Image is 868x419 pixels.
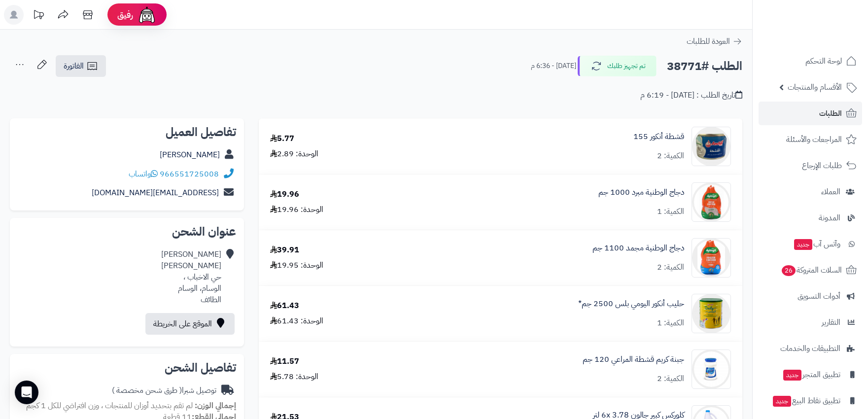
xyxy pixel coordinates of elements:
a: [PERSON_NAME] [160,149,220,161]
span: لم تقم بتحديد أوزان للمنتجات ، وزن افتراضي للكل 1 كجم [26,400,193,412]
a: السلات المتروكة26 [759,258,862,282]
a: الطلبات [759,102,862,125]
span: 26 [782,265,796,276]
span: طلبات الإرجاع [802,159,842,173]
div: الوحدة: 19.95 [270,260,323,271]
a: تحديثات المنصة [26,5,51,27]
span: تطبيق نقاط البيع [772,394,840,408]
img: ai-face.png [137,5,157,25]
div: 39.91 [270,244,299,256]
a: المدونة [759,206,862,230]
span: التقارير [822,315,840,329]
span: تطبيق المتجر [782,368,840,382]
div: تاريخ الطلب : [DATE] - 6:19 م [640,90,742,101]
div: 19.96 [270,189,299,200]
a: المراجعات والأسئلة [759,128,862,151]
a: العودة للطلبات [687,35,742,47]
div: الكمية: 1 [657,317,684,329]
a: تطبيق المتجرجديد [759,363,862,386]
a: الموقع على الخريطة [145,313,235,335]
div: الكمية: 2 [657,150,684,162]
span: التطبيقات والخدمات [780,342,840,355]
div: Open Intercom Messenger [15,381,38,404]
span: الفاتورة [64,60,84,72]
span: جديد [794,239,812,250]
span: جديد [773,396,791,407]
a: قشطة أنكور 155 [633,131,684,142]
span: ( طرق شحن مخصصة ) [112,384,182,396]
a: واتساب [129,168,158,180]
a: [EMAIL_ADDRESS][DOMAIN_NAME] [92,187,219,199]
h2: عنوان الشحن [18,226,236,238]
img: 1669287857-6287004292899-90x90.png [692,294,730,333]
span: العودة للطلبات [687,35,730,47]
span: العملاء [821,185,840,199]
a: جبنة كريم قشطة المراعي 120 جم [583,354,684,365]
a: 966551725008 [160,168,219,180]
span: المدونة [819,211,840,225]
div: الكمية: 2 [657,373,684,384]
small: [DATE] - 6:36 م [531,61,576,71]
img: logo-2.png [801,28,859,48]
div: الوحدة: 19.96 [270,204,323,215]
span: الطلبات [819,106,842,120]
a: وآتس آبجديد [759,232,862,256]
div: [PERSON_NAME] [PERSON_NAME] حي الاخباب ، الوسام، الوسام الطائف [161,249,221,305]
span: رفيق [117,9,133,21]
div: الكمية: 1 [657,206,684,217]
img: 1672079577-qRL3qWFEeOKCedIclae7Dtlqm8f91ultZLj2Cbdy-90x90.jpg [692,182,730,222]
span: لوحة التحكم [805,54,842,68]
a: التقارير [759,311,862,334]
div: 11.57 [270,356,299,367]
div: 5.77 [270,133,294,144]
a: تطبيق نقاط البيعجديد [759,389,862,413]
strong: إجمالي الوزن: [195,400,236,412]
img: 1666599192-resized_ahr0chm6ly9hc2hpywutynvja2v0lnmzlmv1lxdlc3qtmy5hbwf6b25hd3muy29tl3byb2r1y3rzl1... [692,238,730,278]
div: الوحدة: 5.78 [270,371,318,383]
span: السلات المتروكة [781,263,842,277]
span: جديد [783,370,801,381]
span: أدوات التسويق [798,289,840,303]
a: حليب أنكور اليومي بلس 2500 جم* [578,298,684,310]
a: طلبات الإرجاع [759,154,862,177]
span: وآتس آب [793,237,840,251]
img: 21626b566521d841133862326081fc08429d-90x90.jpg [692,349,730,389]
a: أدوات التسويق [759,284,862,308]
div: الوحدة: 2.89 [270,148,318,160]
a: دجاج الوطنية مجمد 1100 جم [592,243,684,254]
div: الكمية: 2 [657,262,684,273]
span: المراجعات والأسئلة [786,133,842,146]
div: 61.43 [270,300,299,312]
a: التطبيقات والخدمات [759,337,862,360]
div: توصيل شبرا [112,385,216,396]
span: الأقسام والمنتجات [788,80,842,94]
a: العملاء [759,180,862,204]
button: تم تجهيز طلبك [578,56,657,76]
h2: الطلب #38771 [667,56,742,76]
h2: تفاصيل الشحن [18,362,236,374]
a: لوحة التحكم [759,49,862,73]
h2: تفاصيل العميل [18,126,236,138]
a: الفاتورة [56,55,106,77]
div: الوحدة: 61.43 [270,315,323,327]
img: 1666694634-a6aaf141-4c10-464d-bdbd-b7ecfd0b31bf-thumbnail-770x770%20(1)-90x90.png [692,127,730,166]
a: دجاج الوطنية مبرد 1000 جم [598,187,684,198]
